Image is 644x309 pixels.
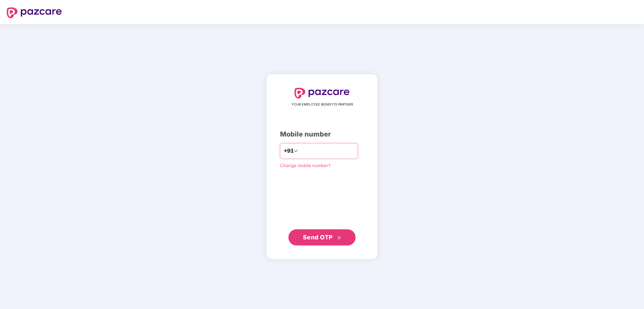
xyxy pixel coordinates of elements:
[294,149,298,153] span: down
[280,129,364,140] div: Mobile number
[288,229,356,245] button: Send OTPdouble-right
[294,88,350,99] img: logo
[303,234,333,241] span: Send OTP
[280,163,331,168] a: Change mobile number?
[284,147,294,155] span: +91
[7,7,62,18] img: logo
[337,236,341,240] span: double-right
[291,102,353,107] span: YOUR EMPLOYEE BENEFITS PARTNER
